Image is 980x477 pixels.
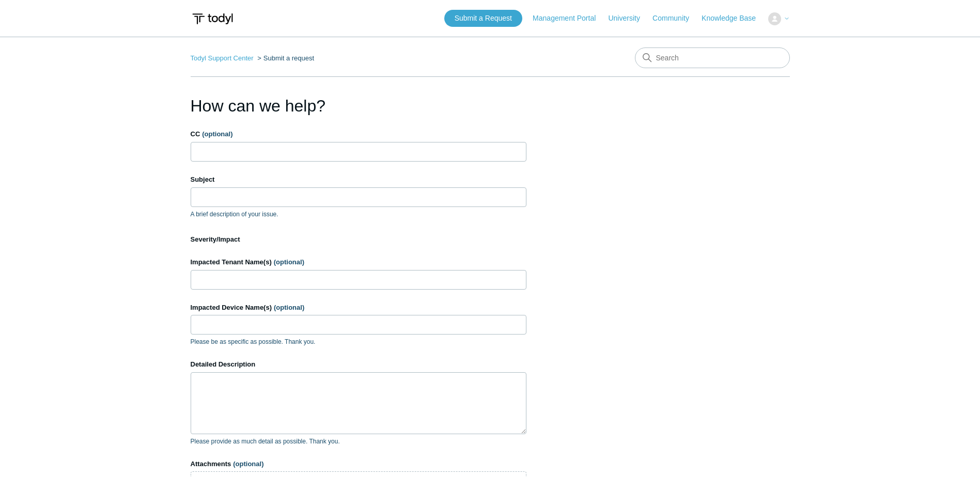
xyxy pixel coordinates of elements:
[191,210,526,219] p: A brief description of your issue.
[191,234,526,245] label: Severity/Impact
[274,258,304,266] span: (optional)
[608,13,650,24] a: University
[191,54,254,62] a: Todyl Support Center
[202,130,232,138] span: (optional)
[191,337,526,346] p: Please be as specific as possible. Thank you.
[191,93,526,118] h1: How can we help?
[191,459,526,469] label: Attachments
[191,9,235,28] img: Todyl Support Center Help Center home page
[191,174,526,185] label: Subject
[533,13,606,24] a: Management Portal
[702,13,766,24] a: Knowledge Base
[444,10,522,27] a: Submit a Request
[274,304,304,311] span: (optional)
[191,303,526,313] label: Impacted Device Name(s)
[255,54,314,62] li: Submit a request
[191,437,526,446] p: Please provide as much detail as possible. Thank you.
[635,47,790,68] input: Search
[191,257,526,267] label: Impacted Tenant Name(s)
[191,359,526,370] label: Detailed Description
[652,13,699,24] a: Community
[233,460,263,468] span: (optional)
[191,129,526,139] label: CC
[191,54,256,62] li: Todyl Support Center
